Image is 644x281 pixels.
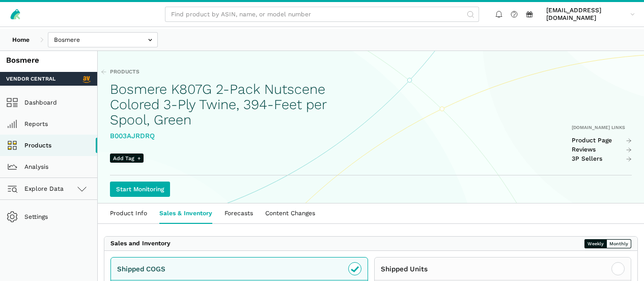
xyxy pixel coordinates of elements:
input: Bosmere [48,32,158,47]
span: + [137,155,141,162]
div: Shipped Units [381,264,428,274]
a: Reviews [572,146,632,154]
div: [DOMAIN_NAME] Links [572,124,632,131]
div: Sales and Inventory [110,240,171,247]
h1: Bosmere K807G 2-Pack Nutscene Colored 3-Ply Twine, 394-Feet per Spool, Green [110,82,342,127]
div: Bosmere [6,55,91,66]
span: Products [110,68,139,75]
button: Weekly [584,239,607,248]
span: Explore Data [9,183,64,195]
span: Add Tag [110,154,144,163]
a: Product Info [104,203,153,223]
a: Start Monitoring [110,182,170,197]
button: Monthly [606,239,631,248]
a: [EMAIL_ADDRESS][DOMAIN_NAME] [543,5,638,23]
a: Home [6,32,36,47]
input: Find product by ASIN, name, or model number [165,7,479,22]
a: 3P Sellers [572,155,632,163]
div: Shipped COGS [117,264,165,274]
a: Products [101,68,139,75]
span: Vendor Central [6,75,55,83]
a: Content Changes [259,203,321,223]
a: Forecasts [218,203,259,223]
a: Product Page [572,137,632,144]
span: [EMAIL_ADDRESS][DOMAIN_NAME] [546,7,627,22]
div: B003AJRDRQ [110,131,342,141]
a: Sales & Inventory [153,203,218,223]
